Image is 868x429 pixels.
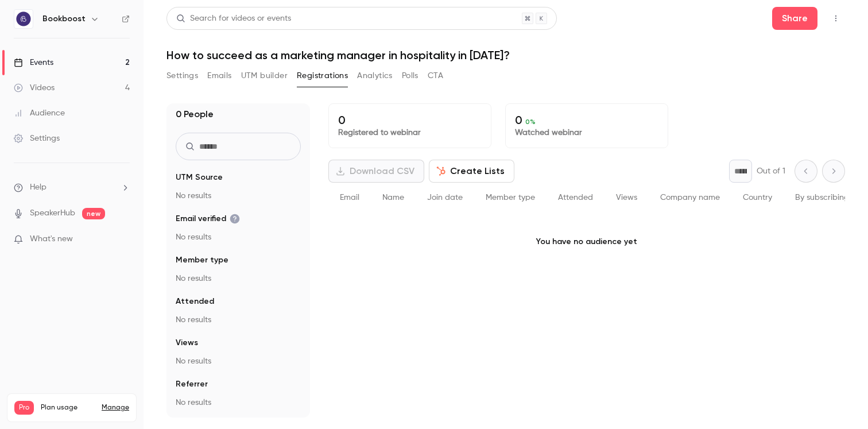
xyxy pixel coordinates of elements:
button: Settings [166,67,198,85]
button: Analytics [357,67,393,85]
span: Views [176,337,198,349]
button: Polls [402,67,418,85]
p: You have no audience yet [328,213,845,270]
div: Events [14,57,53,68]
button: Create Lists [429,160,514,183]
div: Search for videos or events [176,13,291,25]
img: Bookboost [14,10,33,28]
div: Videos [14,82,55,94]
a: SpeakerHub [30,207,75,219]
span: Email [340,194,359,202]
div: Audience [14,107,65,119]
span: Country [743,194,772,202]
button: UTM builder [241,67,288,85]
span: Join date [427,194,463,202]
button: Emails [207,67,231,85]
span: Help [30,181,46,194]
span: new [82,208,105,219]
span: Name [382,194,404,202]
span: Views [616,194,637,202]
span: Member type [486,194,535,202]
span: Pro [14,401,34,415]
button: CTA [428,67,443,85]
p: No results [176,397,301,408]
span: Member type [176,254,228,266]
div: Settings [14,133,60,144]
p: No results [176,231,301,243]
h1: 0 People [176,107,214,121]
h1: How to succeed as a marketing manager in hospitality in [DATE]? [166,48,845,62]
p: 0 [515,113,658,127]
span: Attended [558,194,593,202]
a: Manage [102,403,129,412]
span: What's new [30,233,73,245]
li: help-dropdown-opener [14,181,130,194]
button: Share [772,7,817,30]
span: Company name [660,194,720,202]
h6: Bookboost [42,13,86,25]
span: 0 % [525,118,536,126]
p: No results [176,314,301,326]
p: Watched webinar [515,127,658,138]
p: 0 [338,113,482,127]
iframe: Noticeable Trigger [116,234,130,245]
span: Plan usage [41,403,95,412]
span: UTM Source [176,172,223,183]
span: Email verified [176,213,240,225]
button: Registrations [297,67,348,85]
p: Out of 1 [757,165,785,177]
span: Attended [176,296,214,307]
section: facet-groups [176,172,301,408]
p: No results [176,273,301,284]
p: No results [176,355,301,367]
p: Registered to webinar [338,127,482,138]
span: Referrer [176,378,208,390]
p: No results [176,190,301,202]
